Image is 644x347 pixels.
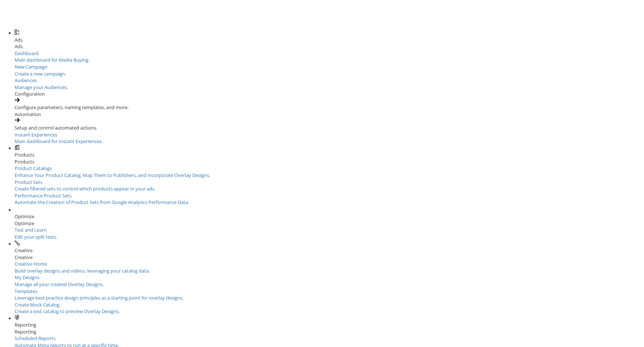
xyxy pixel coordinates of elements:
[15,254,644,261] div: Creative
[15,199,644,206] div: Automate the Creation of Product Sets from Google Analytics Performance Data.
[15,308,644,315] div: Create a test catalog to preview Overlay Designs.
[15,111,644,118] div: Automation
[15,192,644,199] div: Performance Product Sets
[15,261,644,274] a: Creative HomeBuild overlay designs and videos, leveraging your catalog data.
[15,138,644,145] div: Main dashboard for Instant Experiences.
[15,288,644,295] div: Templates
[15,165,644,172] div: Product Catalogs
[15,321,36,328] span: Reporting
[15,185,644,192] div: Create filtered sets to control which products appear in your ads.
[15,192,644,206] a: Performance Product SetsAutomate the Creation of Product Sets from Google Analytics Performance D...
[15,36,23,43] span: Ads
[15,234,106,240] div: Edit your split tests.
[15,247,32,254] span: Creative
[15,84,644,91] div: Manage your Audiences.
[15,50,644,57] div: Dashboard
[15,227,106,234] div: Test and Learn
[15,301,644,315] a: Create Mock CatalogCreate a test catalog to preview Overlay Designs.
[15,77,644,90] a: AudiencesManage your Audiences.
[15,179,644,186] div: Product Sets
[15,281,644,288] div: Manage all your created Overlay Designs.
[15,165,644,178] a: Product CatalogsEnhance Your Product Catalog, Map Them to Publishers, and Incorporate Overlay Des...
[15,213,34,220] span: Optimize
[15,151,34,158] span: Products
[15,294,644,301] div: Leverage best practice design principles as a starting point for overlay designs.
[15,335,644,342] div: Scheduled Reports
[15,57,644,63] div: Main dashboard for Media Buying.
[15,70,644,77] div: Create a new campaign.
[15,227,106,240] a: Test and LearnEdit your split tests.
[15,274,644,288] a: My DesignsManage all your created Overlay Designs.
[15,301,644,308] div: Create Mock Catalog
[15,43,644,50] div: Ads
[15,261,644,267] div: Creative Home
[15,131,644,145] a: Instant ExperiencesMain dashboard for Instant Experiences.
[15,179,644,192] a: Product SetsCreate filtered sets to control which products appear in your ads.
[15,90,644,97] div: Configuration
[15,63,644,70] div: New Campaign
[15,220,644,227] div: Optimize
[15,131,644,138] div: Instant Experiences
[15,50,644,63] a: DashboardMain dashboard for Media Buying.
[15,328,644,335] div: Reporting
[15,77,644,84] div: Audiences
[15,274,644,281] div: My Designs
[15,288,644,301] a: TemplatesLeverage best practice design principles as a starting point for overlay designs.
[15,267,644,274] div: Build overlay designs and videos, leveraging your catalog data.
[15,172,644,179] div: Enhance Your Product Catalog, Map Them to Publishers, and Incorporate Overlay Designs.
[15,158,644,165] div: Products
[15,124,644,131] div: Setup and control automated actions.
[15,104,644,111] div: Configure parameters, naming templates, and more.
[15,63,644,77] a: New CampaignCreate a new campaign.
